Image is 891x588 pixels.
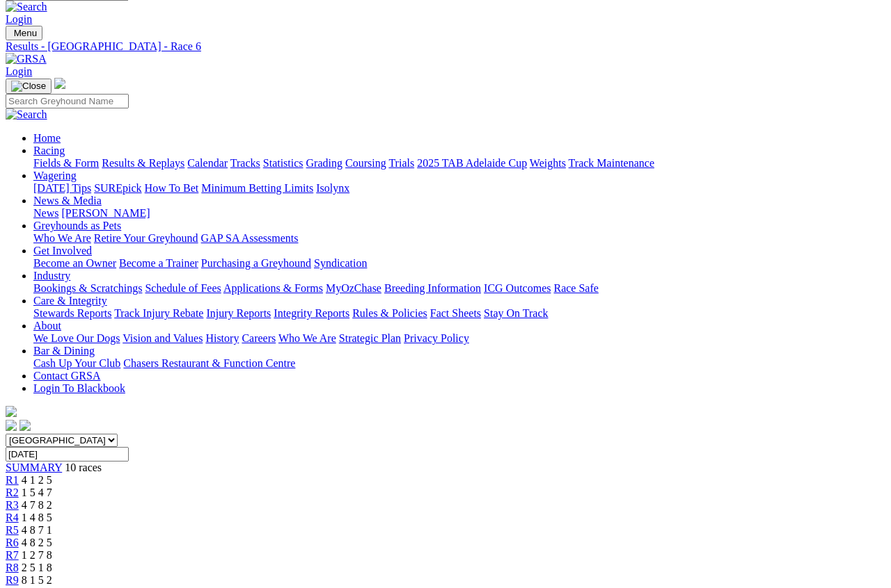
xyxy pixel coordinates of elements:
[206,307,271,319] a: Injury Reports
[33,332,885,345] div: About
[22,537,52,548] span: 4 8 2 5
[230,157,260,169] a: Tracks
[33,145,65,156] a: Racing
[6,537,19,548] a: R6
[242,332,276,344] a: Careers
[404,332,469,344] a: Privacy Policy
[339,332,401,344] a: Strategic Plan
[33,307,111,319] a: Stewards Reports
[6,420,17,431] img: facebook.svg
[33,282,142,294] a: Bookings & Scratchings
[569,157,654,169] a: Track Maintenance
[6,26,42,40] button: Toggle navigation
[530,157,566,169] a: Weights
[187,157,228,169] a: Calendar
[6,549,19,561] span: R7
[33,207,58,219] a: News
[314,257,367,269] a: Syndication
[6,512,19,523] a: R4
[33,270,70,281] a: Industry
[6,13,32,25] a: Login
[263,157,303,169] a: Statistics
[33,232,885,245] div: Greyhounds as Pets
[22,524,52,536] span: 4 8 7 1
[33,295,107,307] a: Care & Integrity
[33,182,885,195] div: Wagering
[205,332,239,344] a: History
[388,157,414,169] a: Trials
[201,257,311,269] a: Purchasing a Greyhound
[278,332,336,344] a: Who We Are
[6,53,47,65] img: GRSA
[6,562,19,573] a: R8
[22,499,52,511] span: 4 7 8 2
[6,94,129,108] input: Search
[6,79,52,94] button: Toggle navigation
[22,574,52,586] span: 8 1 5 2
[145,182,199,194] a: How To Bet
[306,157,342,169] a: Grading
[223,282,323,294] a: Applications & Forms
[65,462,102,473] span: 10 races
[54,78,65,89] img: logo-grsa-white.png
[6,462,62,473] a: SUMMARY
[33,357,885,370] div: Bar & Dining
[11,81,46,92] img: Close
[201,182,313,194] a: Minimum Betting Limits
[33,195,102,206] a: News & Media
[33,157,885,170] div: Racing
[14,28,37,38] span: Menu
[33,132,61,144] a: Home
[22,549,52,561] span: 1 2 7 8
[384,282,481,294] a: Breeding Information
[201,232,299,244] a: GAP SA Assessments
[22,487,52,498] span: 1 5 4 7
[33,282,885,295] div: Industry
[6,40,885,53] a: Results - [GEOGRAPHIC_DATA] - Race 6
[22,474,52,486] span: 4 1 2 5
[123,332,203,344] a: Vision and Values
[484,307,548,319] a: Stay On Track
[102,157,184,169] a: Results & Replays
[33,245,92,256] a: Get Involved
[119,257,198,269] a: Become a Trainer
[6,447,129,462] input: Select date
[6,474,19,486] a: R1
[33,170,77,181] a: Wagering
[33,207,885,220] div: News & Media
[274,307,349,319] a: Integrity Reports
[33,370,100,382] a: Contact GRSA
[430,307,481,319] a: Fact Sheets
[6,406,17,417] img: logo-grsa-white.png
[6,499,19,511] a: R3
[22,562,52,573] span: 2 5 1 8
[94,182,141,194] a: SUREpick
[19,420,31,431] img: twitter.svg
[6,108,47,121] img: Search
[417,157,527,169] a: 2025 TAB Adelaide Cup
[33,307,885,320] div: Care & Integrity
[33,182,91,194] a: [DATE] Tips
[484,282,551,294] a: ICG Outcomes
[6,487,19,498] a: R2
[6,574,19,586] a: R9
[6,524,19,536] a: R5
[6,1,47,13] img: Search
[33,382,125,394] a: Login To Blackbook
[33,232,91,244] a: Who We Are
[6,65,32,77] a: Login
[33,357,120,369] a: Cash Up Your Club
[316,182,349,194] a: Isolynx
[33,345,95,357] a: Bar & Dining
[326,282,381,294] a: MyOzChase
[33,220,121,231] a: Greyhounds as Pets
